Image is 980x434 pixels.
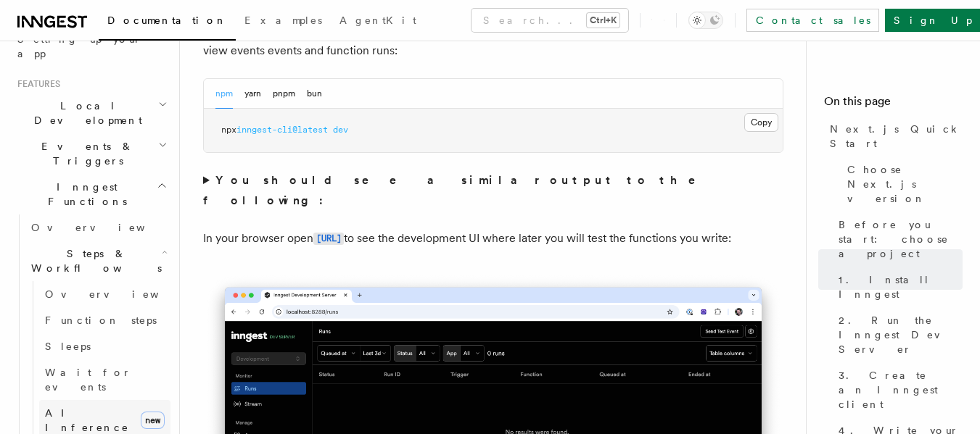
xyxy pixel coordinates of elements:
[839,272,963,301] span: 1. Install Inngest
[203,170,783,211] summary: You should see a similar output to the following:
[833,267,963,307] a: 1. Install Inngest
[203,228,783,249] p: In your browser open to see the development UI where later you will test the functions you write:
[830,122,963,151] span: Next.js Quick Start
[746,9,879,32] a: Contact sales
[839,368,963,412] span: 3. Create an Inngest client
[39,281,170,307] a: Overview
[824,116,963,157] a: Next.js Quick Start
[12,93,170,133] button: Local Development
[12,26,170,67] a: Setting up your app
[25,246,162,275] span: Steps & Workflows
[833,212,963,267] a: Before you start: choose a project
[244,14,322,26] span: Examples
[45,288,194,300] span: Overview
[313,233,344,245] code: [URL]
[244,79,261,109] button: yarn
[833,307,963,362] a: 2. Run the Inngest Dev Server
[12,78,60,90] span: Features
[45,367,131,393] span: Wait for events
[313,231,344,245] a: [URL]
[25,214,170,241] a: Overview
[339,14,416,26] span: AgentKit
[12,133,170,174] button: Events & Triggers
[307,79,322,109] button: bun
[203,173,716,207] strong: You should see a similar output to the following:
[824,93,963,116] h4: On this page
[221,125,236,135] span: npx
[744,113,778,132] button: Copy
[273,79,295,109] button: pnpm
[141,412,165,429] span: new
[39,333,170,359] a: Sleeps
[45,314,157,326] span: Function steps
[587,13,619,28] kbd: Ctrl+K
[236,125,328,135] span: inngest-cli@latest
[107,14,227,26] span: Documentation
[31,222,181,233] span: Overview
[331,4,425,39] a: AgentKit
[25,241,170,281] button: Steps & Workflows
[39,359,170,400] a: Wait for events
[45,407,129,433] span: AI Inference
[39,307,170,333] a: Function steps
[12,139,158,168] span: Events & Triggers
[839,313,963,356] span: 2. Run the Inngest Dev Server
[45,341,91,352] span: Sleeps
[99,4,236,41] a: Documentation
[236,4,331,39] a: Examples
[472,9,628,32] button: Search...Ctrl+K
[12,180,157,209] span: Inngest Functions
[833,362,963,417] a: 3. Create an Inngest client
[839,217,963,261] span: Before you start: choose a project
[12,174,170,214] button: Inngest Functions
[847,162,963,206] span: Choose Next.js version
[841,157,963,212] a: Choose Next.js version
[12,99,158,128] span: Local Development
[333,125,348,135] span: dev
[215,79,233,109] button: npm
[688,12,723,29] button: Toggle dark mode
